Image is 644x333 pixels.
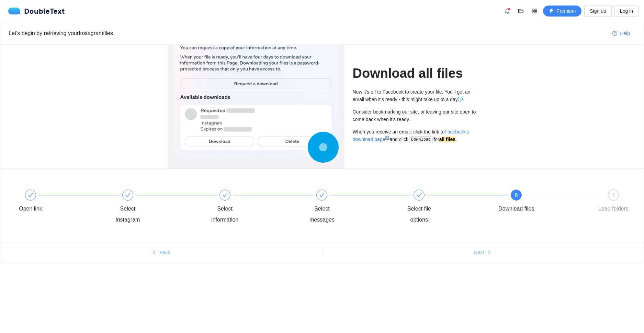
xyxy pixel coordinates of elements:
[399,190,496,225] div: Select file options
[530,8,540,14] span: appstore
[353,129,469,142] a: Facebook's download page↗
[612,192,615,198] span: 7
[108,190,205,225] div: Select Instagram
[205,190,302,225] div: Select information
[439,137,455,142] strong: all files
[8,8,65,14] div: DoubleText
[125,192,131,198] span: check
[516,8,526,14] span: folder-open
[353,88,477,103] div: Now it's off to Facebook to create your file. You'll get an email when it's ready - this might ta...
[409,136,433,143] code: Download
[8,8,65,14] a: logoDoubleText
[607,28,635,39] button: question-circleHelp
[399,203,439,225] div: Select file options
[416,192,422,198] span: check
[502,8,512,14] span: bell
[474,249,484,256] span: Next
[205,203,245,225] div: Select information
[28,192,33,198] span: check
[598,203,629,214] div: Load folders
[302,203,342,225] div: Select messages
[543,6,581,17] button: thunderboltPremium
[302,190,399,225] div: Select messages
[458,97,463,101] span: info-circle
[496,190,594,214] div: 6Download files
[8,8,24,14] img: logo
[556,7,576,15] span: Premium
[549,9,554,14] span: thunderbolt
[516,6,527,17] button: folder-open
[612,31,617,36] span: question-circle
[487,250,492,256] span: right
[515,192,518,198] span: 6
[9,29,607,37] div: Let's begin by retrieving your Instagram files
[322,247,644,258] button: Nextright
[498,203,534,214] div: Download files
[353,108,477,123] div: Consider bookmarking our site, or leaving our site open to come back when it's ready.
[319,192,325,198] span: check
[353,65,477,82] h1: Download all files
[584,6,611,17] button: Sign up
[11,190,108,214] div: Open link
[0,247,322,258] button: leftBack
[353,128,477,143] div: When you receive an email, click the link to and click for .
[502,6,513,17] button: bell
[19,203,42,214] div: Open link
[594,190,633,214] div: 7Load folders
[108,203,148,225] div: Select Instagram
[385,136,389,140] sup: ↗
[152,250,157,256] span: left
[529,6,540,17] button: appstore
[222,192,228,198] span: check
[620,7,633,15] span: Log in
[590,7,606,15] span: Sign up
[614,6,639,17] button: Log in
[620,30,630,37] span: Help
[159,249,170,256] span: Back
